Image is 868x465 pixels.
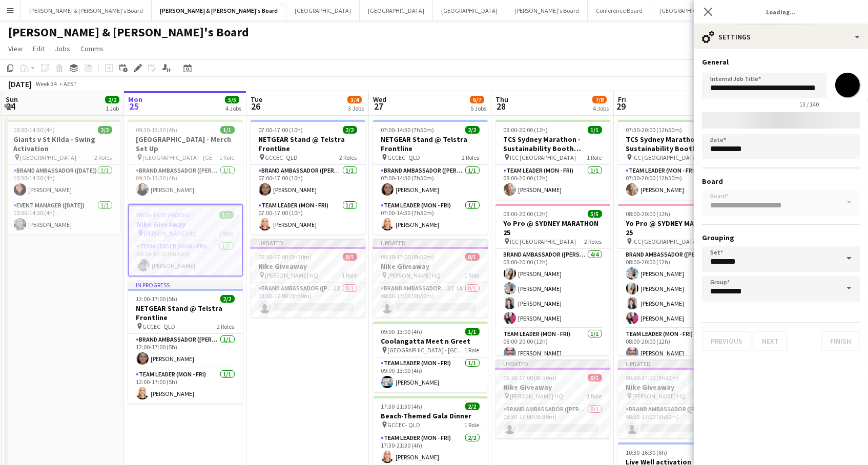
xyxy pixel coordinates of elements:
[465,253,480,261] span: 0/1
[592,96,607,103] span: 7/8
[33,44,45,53] span: Edit
[495,165,610,200] app-card-role: Team Leader (Mon - Fri)1/108:00-20:00 (12h)[PERSON_NAME]
[495,360,610,438] div: Updated08:30-17:00 (8h30m)0/1Nike Giveaway [PERSON_NAME] HQ1 RoleBrand Ambassador ([PERSON_NAME])...
[20,154,77,161] span: [GEOGRAPHIC_DATA]
[136,126,178,134] span: 09:30-13:30 (4h)
[510,154,576,161] span: ICC [GEOGRAPHIC_DATA]
[128,304,243,322] h3: NETGEAR Stand @ Telstra Frontline
[4,42,27,55] a: View
[504,210,548,218] span: 08:00-20:00 (12h)
[64,80,77,88] div: AEST
[144,229,197,237] span: [PERSON_NAME] HQ
[373,411,488,420] h3: Beach-Themed Gala Dinner
[249,100,262,112] span: 26
[106,104,119,112] div: 1 Job
[29,42,49,55] a: Edit
[373,262,488,271] h3: Nike Giveaway
[6,135,120,153] h3: Giants v St Kilda - Swing Activation
[251,239,365,318] app-job-card: Updated08:30-17:00 (8h30m)0/1Nike Giveaway [PERSON_NAME] HQ1 RoleBrand Ambassador ([PERSON_NAME])...
[8,79,32,89] div: [DATE]
[373,135,488,153] h3: NETGEAR Stand @ Telstra Frontline
[128,204,243,277] app-job-card: 09:30-14:00 (4h30m)1/1Nike Giveaway [PERSON_NAME] HQ1 RoleTeam Leader (Mon - Fri)1/109:30-14:00 (...
[618,328,733,363] app-card-role: Team Leader (Mon - Fri)1/108:00-20:00 (12h)[PERSON_NAME]
[618,120,733,200] div: 07:30-20:00 (12h30m)1/1TCS Sydney Marathon - Sustainability Booth Support ICC [GEOGRAPHIC_DATA]1 ...
[225,96,239,103] span: 5/5
[251,120,365,235] div: 07:00-17:00 (10h)2/2NETGEAR Stand @ Telstra Frontline GCCEC- QLD2 RolesBrand Ambassador ([PERSON_...
[495,135,610,153] h3: TCS Sydney Marathon - Sustainability Booth Support
[34,80,59,88] span: Week 34
[340,154,357,161] span: 2 Roles
[588,126,602,134] span: 1/1
[220,295,235,303] span: 2/2
[6,120,120,235] app-job-card: 10:30-14:30 (4h)2/2Giants v St Kilda - Swing Activation [GEOGRAPHIC_DATA]2 RolesBrand Ambassador ...
[373,357,488,392] app-card-role: Team Leader (Mon - Fri)1/109:00-13:00 (4h)[PERSON_NAME]
[128,334,243,369] app-card-role: Brand Ambassador ([PERSON_NAME])1/112:00-17:00 (5h)[PERSON_NAME]
[220,154,235,161] span: 1 Role
[791,100,827,108] span: 13 / 140
[373,283,488,318] app-card-role: Brand Ambassador ([PERSON_NAME])3I1A0/108:30-17:00 (8h30m)
[588,374,602,382] span: 0/1
[6,200,120,235] app-card-role: Event Manager ([DATE])1/110:30-14:30 (4h)[PERSON_NAME]
[465,271,480,279] span: 1 Role
[98,126,112,134] span: 2/2
[694,5,868,18] h3: Loading...
[388,154,421,161] span: GCCEC- QLD
[495,328,610,363] app-card-role: Team Leader (Mon - Fri)1/108:00-20:00 (12h)[PERSON_NAME]
[465,403,480,410] span: 2/2
[80,44,104,53] span: Comms
[618,360,733,368] div: Updated
[588,1,651,20] button: Conference Board
[6,95,18,104] span: Sun
[465,421,480,429] span: 1 Role
[373,95,386,104] span: Wed
[495,360,610,368] div: Updated
[251,262,365,271] h3: Nike Giveaway
[219,211,234,219] span: 1/1
[217,323,235,330] span: 2 Roles
[373,322,488,392] app-job-card: 09:00-13:00 (4h)1/1Coolangatta Meet n Greet [GEOGRAPHIC_DATA] - [GEOGRAPHIC_DATA]1 RoleTeam Leade...
[342,271,357,279] span: 1 Role
[616,100,626,112] span: 29
[381,126,435,134] span: 07:00-14:30 (7h30m)
[21,1,152,20] button: [PERSON_NAME] & [PERSON_NAME]'s Board
[506,1,588,20] button: [PERSON_NAME]'s Board
[618,383,733,392] h3: Nike Giveaway
[105,96,119,103] span: 2/2
[381,328,423,335] span: 09:00-13:00 (4h)
[494,100,508,112] span: 28
[694,25,868,49] div: Settings
[495,95,508,104] span: Thu
[251,239,365,247] div: Updated
[495,120,610,200] app-job-card: 08:00-20:00 (12h)1/1TCS Sydney Marathon - Sustainability Booth Support ICC [GEOGRAPHIC_DATA]1 Rol...
[618,360,733,438] app-job-card: Updated08:30-17:00 (8h30m)0/1Nike Giveaway [PERSON_NAME] HQ1 RoleBrand Ambassador ([PERSON_NAME])...
[128,165,243,200] app-card-role: Brand Ambassador ([PERSON_NAME])1/109:30-13:30 (4h)[PERSON_NAME]
[495,219,610,237] h3: Yo Pro @ SYDNEY MARATHON 25
[95,154,112,161] span: 2 Roles
[373,200,488,235] app-card-role: Team Leader (Mon - Fri)1/107:00-14:30 (7h30m)[PERSON_NAME]
[265,154,298,161] span: GCCEC- QLD
[626,374,679,382] span: 08:30-17:00 (8h30m)
[128,120,243,200] app-job-card: 09:30-13:30 (4h)1/1[GEOGRAPHIC_DATA] - Merch Set Up [GEOGRAPHIC_DATA] - [GEOGRAPHIC_DATA]1 RoleBr...
[128,281,243,404] div: In progress12:00-17:00 (5h)2/2NETGEAR Stand @ Telstra Frontline GCCEC- QLD2 RolesBrand Ambassador...
[128,135,243,153] h3: [GEOGRAPHIC_DATA] - Merch Set Up
[343,126,357,134] span: 2/2
[626,126,683,134] span: 07:30-20:00 (12h30m)
[465,126,480,134] span: 2/2
[470,96,484,103] span: 6/7
[381,253,435,261] span: 08:30-17:00 (8h30m)
[495,204,610,355] app-job-card: 08:00-20:00 (12h)5/5Yo Pro @ SYDNEY MARATHON 25 ICC [GEOGRAPHIC_DATA]2 RolesBrand Ambassador ([PE...
[136,295,178,303] span: 12:00-17:00 (5h)
[14,126,55,134] span: 10:30-14:30 (4h)
[702,57,860,67] h3: General
[626,449,668,456] span: 10:30-16:30 (6h)
[626,210,671,218] span: 08:00-20:00 (12h)
[465,328,480,335] span: 1/1
[618,204,733,355] div: 08:00-20:00 (12h)5/5Yo Pro @ SYDNEY MARATHON 25 ICC [GEOGRAPHIC_DATA]2 RolesBrand Ambassador ([PE...
[462,154,480,161] span: 2 Roles
[618,135,733,153] h3: TCS Sydney Marathon - Sustainability Booth Support
[585,238,602,245] span: 2 Roles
